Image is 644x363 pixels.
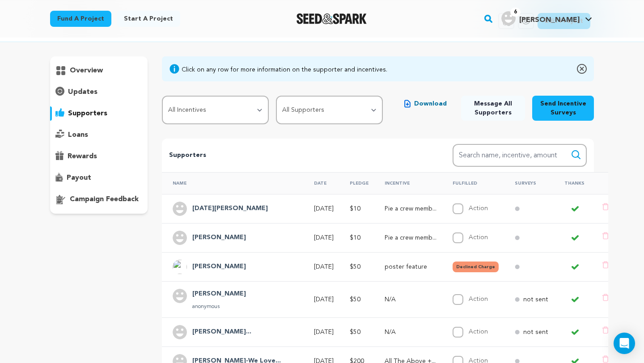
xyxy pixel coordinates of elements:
th: Pledge [339,172,374,194]
div: Click on any row for more information on the supporter and incentives. [182,65,387,74]
th: Thanks [554,172,591,194]
div: Open Intercom Messenger [614,333,635,354]
h4: Munoz Maria [192,262,246,272]
label: Action [469,205,488,211]
h4: Katrina C [192,289,246,300]
button: payout [50,171,148,185]
img: user.png [173,289,187,303]
p: anonymous [192,303,246,310]
img: ACg8ocKx0vsa0C7cx9y3AEr_YxI6YtOTEdnM6plkbwcsuDm6bmjAIg=s96-c [173,260,187,274]
button: campaign feedback [50,192,148,207]
button: supporters [50,106,148,121]
label: Action [469,329,488,335]
th: Fulfilled [442,172,504,194]
button: loans [50,128,148,142]
label: Action [469,296,488,302]
p: Pie a crew member [385,233,436,242]
p: not sent [523,295,548,304]
span: $10 [350,235,360,241]
p: [DATE] [314,204,334,213]
p: overview [70,65,103,76]
span: 6 [510,8,521,17]
img: user.png [173,202,187,216]
th: Date [303,172,339,194]
p: [DATE] [314,233,334,242]
p: [DATE] [314,328,334,337]
label: Action [469,234,488,241]
a: Start a project [117,11,180,27]
p: loans [68,130,88,140]
button: rewards [50,149,148,164]
span: $50 [350,264,360,270]
p: supporters [68,108,107,119]
p: N/A [385,328,436,337]
span: [PERSON_NAME] [519,17,580,24]
p: poster feature [385,262,436,271]
button: Declined Charge [453,262,499,272]
p: not sent [523,328,548,337]
p: campaign feedback [70,194,139,205]
p: Supporters [169,150,424,161]
span: $50 [350,329,360,335]
span: Message All Supporters [468,99,518,117]
span: Vanessa L.'s Profile [500,9,594,28]
span: $10 [350,206,360,212]
img: user.png [173,325,187,339]
button: updates [50,85,148,99]
img: user.png [173,231,187,245]
h4: Jessica Kenny [192,232,246,243]
p: [DATE] [314,295,334,304]
h4: Johanna Blandino [192,327,251,338]
button: Message All Supporters [461,96,525,121]
p: N/A [385,295,436,304]
p: updates [68,87,97,97]
button: overview [50,63,148,78]
img: Seed&Spark Logo Dark Mode [297,13,367,24]
input: Search name, incentive, amount [453,144,587,167]
span: Download [414,99,447,108]
a: Seed&Spark Homepage [297,13,367,24]
a: Fund a project [50,11,111,27]
p: rewards [68,151,97,162]
a: Vanessa L.'s Profile [500,9,594,25]
th: Incentive [374,172,442,194]
img: close-o.svg [577,63,587,74]
p: [DATE] [314,262,334,271]
p: Pie a crew member [385,204,436,213]
th: Name [162,172,303,194]
p: payout [67,173,91,183]
span: $50 [350,296,360,303]
div: Vanessa L.'s Profile [501,11,580,25]
th: Surveys [504,172,554,194]
h4: Lucia Farruggia [192,203,268,214]
button: Send Incentive Surveys [532,96,594,121]
button: Download [397,96,454,112]
img: user.png [501,11,516,25]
